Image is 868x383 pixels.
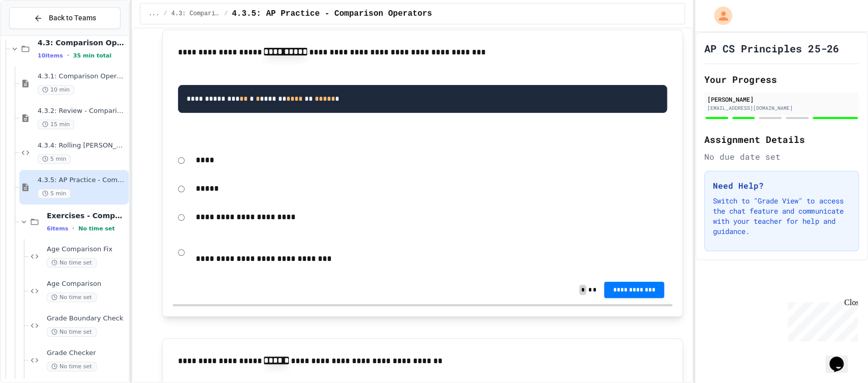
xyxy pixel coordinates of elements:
[47,280,127,288] span: Age Comparison
[38,85,74,95] span: 10 min
[73,52,111,59] span: 35 min total
[704,72,859,86] h2: Your Progress
[38,72,127,81] span: 4.3.1: Comparison Operators
[784,298,858,341] iframe: chat widget
[72,224,74,232] span: •
[232,8,432,20] span: 4.3.5: AP Practice - Comparison Operators
[47,349,127,358] span: Grade Checker
[704,151,859,163] div: No due date set
[38,107,127,115] span: 4.3.2: Review - Comparison Operators
[38,189,71,198] span: 5 min
[47,362,97,371] span: No time set
[38,141,127,150] span: 4.3.4: Rolling [PERSON_NAME]
[224,10,228,18] span: /
[148,10,160,18] span: ...
[163,10,167,18] span: /
[49,13,96,23] span: Back to Teams
[9,7,121,29] button: Back to Teams
[67,51,69,60] span: •
[704,132,859,146] h2: Assignment Details
[38,154,71,164] span: 5 min
[707,95,856,104] div: [PERSON_NAME]
[713,196,850,237] p: Switch to "Grade View" to access the chat feature and communicate with your teacher for help and ...
[78,225,115,232] span: No time set
[704,41,839,55] h1: AP CS Principles 25-26
[47,211,127,220] span: Exercises - Comparison Operators
[825,342,858,373] iframe: chat widget
[47,314,127,323] span: Grade Boundary Check
[47,327,97,337] span: No time set
[707,104,856,112] div: [EMAIL_ADDRESS][DOMAIN_NAME]
[38,52,63,59] span: 10 items
[47,225,68,232] span: 6 items
[38,38,127,47] span: 4.3: Comparison Operators
[47,258,97,268] span: No time set
[703,4,735,27] div: My Account
[171,10,220,18] span: 4.3: Comparison Operators
[38,176,127,185] span: 4.3.5: AP Practice - Comparison Operators
[38,120,74,129] span: 15 min
[47,245,127,254] span: Age Comparison Fix
[47,292,97,302] span: No time set
[713,180,850,192] h3: Need Help?
[4,4,70,65] div: Chat with us now!Close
